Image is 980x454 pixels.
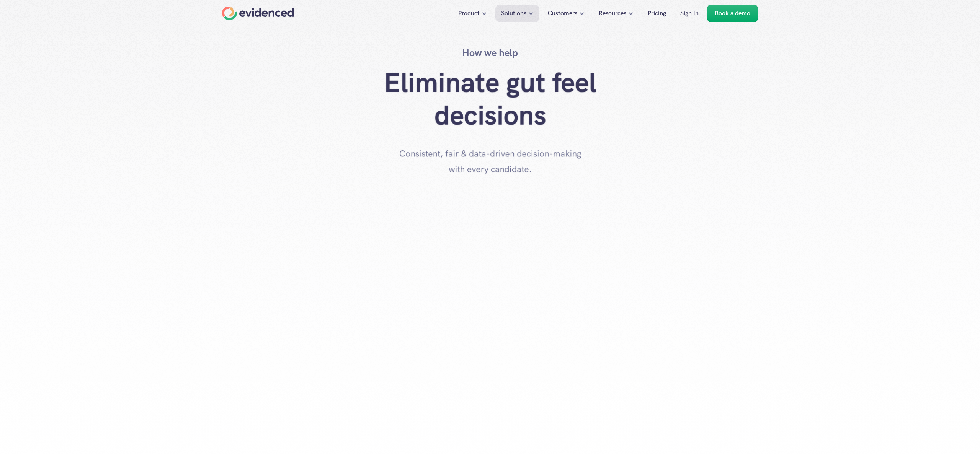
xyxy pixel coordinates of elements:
img: "" [308,252,542,377]
a: Watch a demo [427,193,491,211]
p: Book a demo [715,8,750,18]
a: Home [222,7,294,20]
p: Customers [548,8,577,18]
p: Sign In [680,8,699,18]
p: Resources [599,8,626,18]
a: Pricing [642,5,672,22]
p: Pricing [648,8,666,18]
p: Solutions [501,8,526,18]
img: "" [348,410,497,447]
p: Chat with sales [505,197,546,207]
h4: How we help [462,46,518,60]
a: Sign In [675,5,704,22]
h1: Eliminate gut feel decisions [334,67,645,132]
p: Product [458,8,480,18]
p: Consistent, fair & data-driven decision-making with every candidate. [393,146,587,177]
a: Book a demo [707,5,758,22]
p: Watch a demo [434,197,474,207]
